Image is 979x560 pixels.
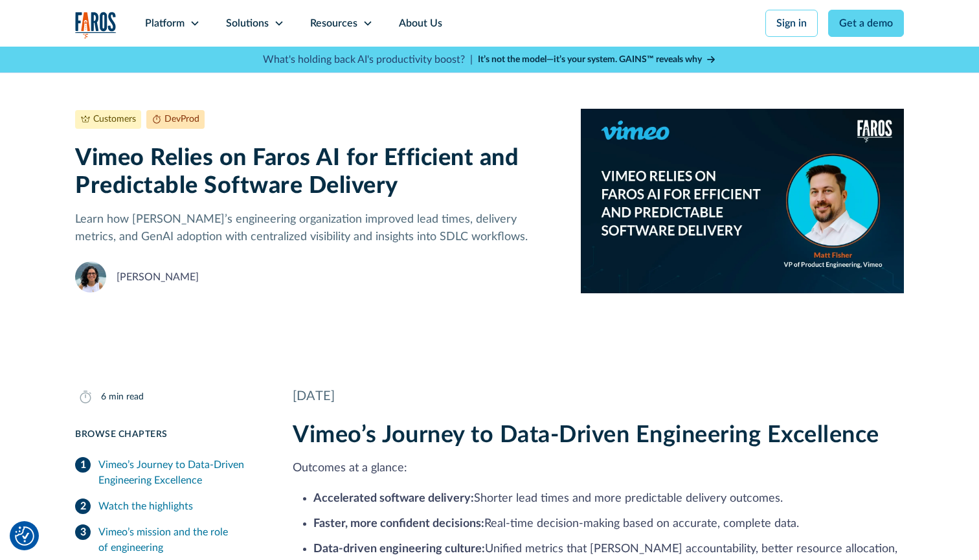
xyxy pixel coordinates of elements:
[98,498,193,514] div: Watch the highlights
[310,16,357,31] div: Resources
[313,515,904,533] li: Real-time decision-making based on accurate, complete data.
[101,390,106,404] div: 6
[293,386,904,406] div: [DATE]
[75,211,560,246] p: Learn how [PERSON_NAME]’s engineering organization improved lead times, delivery metrics, and Gen...
[478,55,702,64] strong: It’s not the model—it’s your system. GAINS™ reveals why
[313,543,485,555] strong: Data-driven engineering culture:
[828,10,904,37] a: Get a demo
[93,113,136,126] div: Customers
[75,262,106,293] img: Naomi Lurie
[98,457,262,488] div: Vimeo’s Journey to Data-Driven Engineering Excellence
[313,518,484,530] strong: Faster, more confident decisions:
[164,113,199,126] div: DevProd
[109,390,144,404] div: min read
[98,524,262,555] div: Vimeo’s mission and the role of engineering
[75,12,117,38] a: home
[75,493,262,519] a: Watch the highlights
[75,12,117,38] img: Logo of the analytics and reporting company Faros.
[293,421,904,449] h2: Vimeo’s Journey to Data-Driven Engineering Excellence
[145,16,185,31] div: Platform
[478,53,716,67] a: It’s not the model—it’s your system. GAINS™ reveals why
[15,526,34,546] img: Revisit consent button
[75,452,262,493] a: Vimeo’s Journey to Data-Driven Engineering Excellence
[75,144,560,200] h1: Vimeo Relies on Faros AI for Efficient and Predictable Software Delivery
[117,269,199,285] div: [PERSON_NAME]
[313,490,904,508] li: Shorter lead times and more predictable delivery outcomes.
[226,16,269,31] div: Solutions
[293,460,904,477] p: Outcomes at a glance:
[263,52,473,67] p: What's holding back AI's productivity boost? |
[765,10,818,37] a: Sign in
[15,526,34,546] button: Cookie Settings
[581,109,904,293] img: On a blue background, the Vimeo and Faros AI logos appear with the text "Vimeo relies on Faros AI...
[75,428,262,442] div: Browse Chapters
[313,493,474,504] strong: Accelerated software delivery:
